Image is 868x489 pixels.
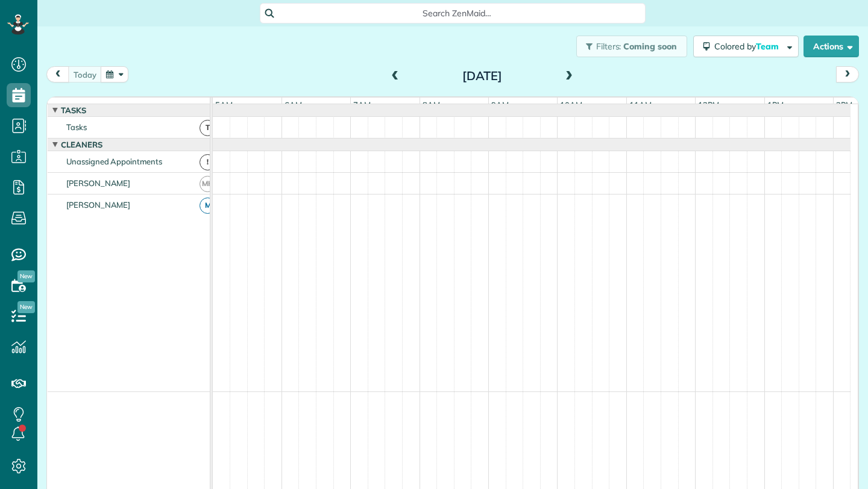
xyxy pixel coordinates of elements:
[407,69,558,83] h2: [DATE]
[46,66,69,83] button: prev
[558,100,585,110] span: 10am
[804,36,859,57] button: Actions
[282,100,304,110] span: 6am
[200,120,216,136] span: T
[623,41,678,52] span: Coming soon
[200,198,216,214] span: M
[627,100,654,110] span: 11am
[836,66,859,83] button: next
[200,176,216,192] span: MH
[756,41,781,52] span: Team
[58,140,105,149] span: Cleaners
[213,100,235,110] span: 5am
[68,66,102,83] button: today
[17,270,35,282] span: New
[17,301,35,313] span: New
[64,200,133,210] span: [PERSON_NAME]
[58,105,89,115] span: Tasks
[834,100,855,110] span: 2pm
[64,157,165,166] span: Unassigned Appointments
[596,41,621,52] span: Filters:
[489,100,511,110] span: 9am
[714,41,783,52] span: Colored by
[200,154,216,170] span: !
[351,100,373,110] span: 7am
[64,178,133,188] span: [PERSON_NAME]
[693,36,799,57] button: Colored byTeam
[765,100,786,110] span: 1pm
[420,100,442,110] span: 8am
[64,122,89,132] span: Tasks
[696,100,722,110] span: 12pm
